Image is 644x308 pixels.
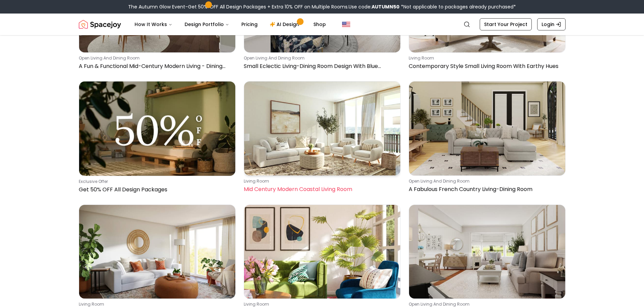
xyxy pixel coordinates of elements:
[236,18,263,31] a: Pricing
[79,186,233,194] p: Get 50% OFF All Design Packages
[79,81,235,175] img: Get 50% OFF All Design Packages
[244,179,398,184] p: living room
[244,205,400,299] img: A Fairy Tale Contemporary Living Room
[179,18,235,31] button: Design Portfolio
[79,14,566,35] nav: Global
[342,20,350,28] img: United States
[409,179,563,184] p: open living and dining room
[79,302,233,307] p: living room
[79,55,233,61] p: open living and dining room
[244,185,398,193] p: Mid Century Modern Coastal Living Room
[79,205,235,299] img: Simple Yet Posh: A Modern Bohemian Living Room
[244,62,398,70] p: Small Eclectic Living-Dining Room Design With Blue Accent Chairs
[129,18,178,31] button: How It Works
[129,18,331,31] nav: Main
[308,18,331,31] a: Shop
[409,81,566,196] a: A Fabulous French Country Living-Dining Roomopen living and dining roomA Fabulous French Country ...
[409,62,563,70] p: Contemporary Style Small Living Room With Earthy Hues
[79,81,236,196] a: Get 50% OFF All Design PackagesExclusive OfferGet 50% OFF All Design Packages
[244,302,398,307] p: living room
[264,18,307,31] a: AI Design
[128,3,516,10] div: The Autumn Glow Event-Get 50% OFF All Design Packages + Extra 10% OFF on Multiple Rooms.
[400,3,516,10] span: *Not applicable to packages already purchased*
[409,302,563,307] p: open living and dining room
[409,205,565,299] img: Pretty & Light: A French Country Living-Dining Room
[244,55,398,61] p: open living and dining room
[349,3,400,10] span: Use code:
[79,62,233,70] p: A Fun & Functional Mid-Century Modern Living - Dining Room
[79,18,121,31] img: Spacejoy Logo
[480,18,532,30] a: Start Your Project
[244,81,401,196] a: Mid Century Modern Coastal Living Roomliving roomMid Century Modern Coastal Living Room
[409,55,563,61] p: living room
[79,179,233,184] p: Exclusive Offer
[537,18,566,30] a: Login
[372,3,400,10] b: AUTUMN50
[79,18,121,31] a: Spacejoy
[409,185,563,193] p: A Fabulous French Country Living-Dining Room
[244,81,400,175] img: Mid Century Modern Coastal Living Room
[409,81,565,175] img: A Fabulous French Country Living-Dining Room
